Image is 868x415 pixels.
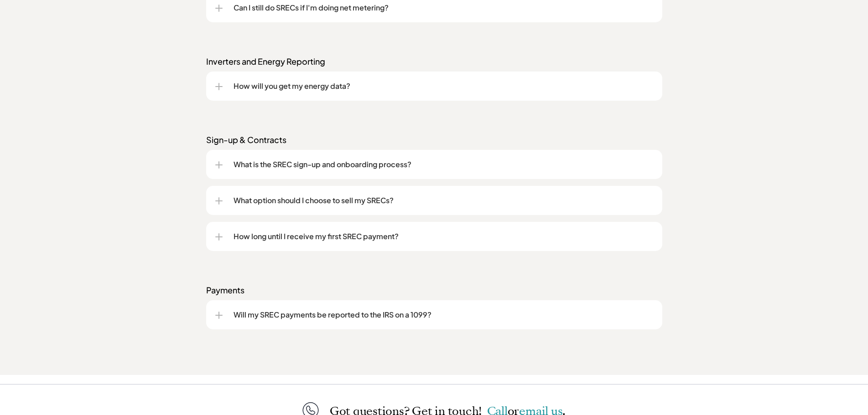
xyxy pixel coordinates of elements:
p: Payments [206,285,662,296]
p: Sign-up & Contracts [206,134,662,145]
p: How will you get my energy data? [234,81,653,92]
p: What is the SREC sign-up and onboarding process? [234,159,653,170]
p: Will my SREC payments be reported to the IRS on a 1099? [234,309,653,320]
p: What option should I choose to sell my SRECs? [234,195,653,206]
p: Can I still do SRECs if I'm doing net metering? [234,2,653,13]
p: How long until I receive my first SREC payment? [234,231,653,242]
p: Inverters and Energy Reporting [206,56,662,67]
